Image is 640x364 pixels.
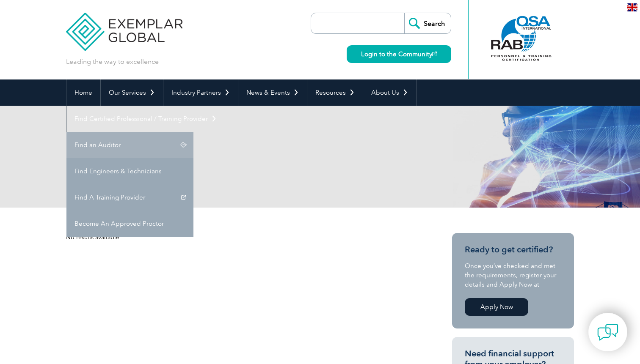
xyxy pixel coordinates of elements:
a: Resources [307,79,363,106]
a: Industry Partners [163,79,238,106]
a: Find A Training Provider [66,184,193,211]
a: News & Events [238,79,307,106]
h3: Ready to get certified? [465,244,561,255]
img: contact-chat.png [597,322,618,343]
a: About Us [363,79,416,106]
p: Once you’ve checked and met the requirements, register your details and Apply Now at [465,261,561,289]
a: Find Certified Professional / Training Provider [66,106,225,132]
a: Find an Auditor [66,132,193,158]
h1: Search [66,140,391,156]
a: Become An Approved Proctor [66,211,193,237]
a: Apply Now [465,298,528,316]
img: open_square.png [432,52,437,56]
a: Login to the Community [347,45,451,63]
div: No results available [66,233,422,242]
p: Results for: in-109097 [66,164,320,174]
img: en [627,3,637,11]
input: Search [404,13,451,33]
a: Home [66,79,100,106]
p: Leading the way to excellence [66,57,159,66]
a: Our Services [101,79,163,106]
a: Find Engineers & Technicians [66,158,193,184]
